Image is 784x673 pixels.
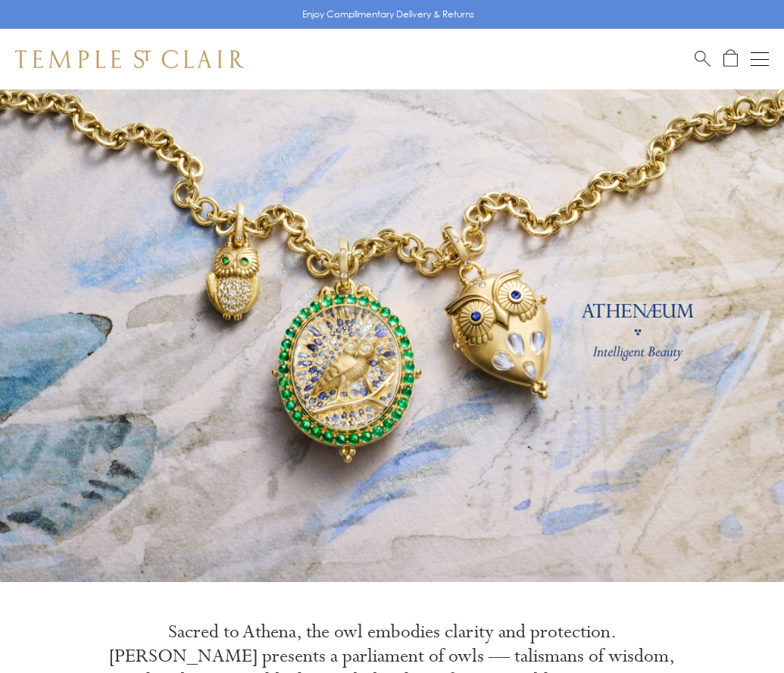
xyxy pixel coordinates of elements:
button: Open navigation [751,50,769,68]
img: Temple St. Clair [15,50,244,68]
p: Enjoy Complimentary Delivery & Returns [302,7,474,22]
a: Search [695,49,711,68]
a: Open Shopping Bag [723,49,738,68]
